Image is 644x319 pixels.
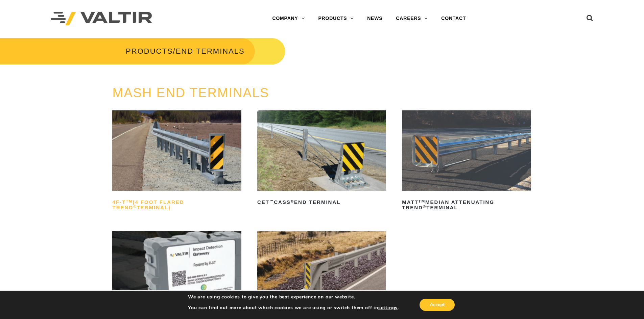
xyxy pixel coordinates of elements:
[419,199,425,203] sup: TM
[257,110,386,208] a: CET™CASS®End Terminal
[360,12,389,25] a: NEWS
[126,199,133,203] sup: TM
[265,12,311,25] a: COMPANY
[133,205,137,209] sup: ®
[257,197,386,208] h2: CET CASS End Terminal
[269,199,274,203] sup: ™
[51,12,152,26] img: Valtir
[420,299,455,311] button: Accept
[402,197,531,213] h2: MATT Median Attenuating TREND Terminal
[112,110,241,213] a: 4F-TTM(4 Foot Flared TREND®Terminal)
[402,110,531,213] a: MATTTMMedian Attenuating TREND®Terminal
[311,12,360,25] a: PRODUCTS
[257,231,386,312] img: SoftStop System End Terminal
[389,12,434,25] a: CAREERS
[434,12,473,25] a: CONTACT
[112,86,269,100] a: MASH END TERMINALS
[176,47,245,55] span: END TERMINALS
[423,205,426,209] sup: ®
[112,197,241,213] h2: 4F-T (4 Foot Flared TREND Terminal)
[378,305,398,311] button: settings
[188,294,399,300] p: We are using cookies to give you the best experience on our website.
[188,305,399,311] p: You can find out more about which cookies we are using or switch them off in .
[126,47,173,55] a: PRODUCTS
[291,199,294,203] sup: ®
